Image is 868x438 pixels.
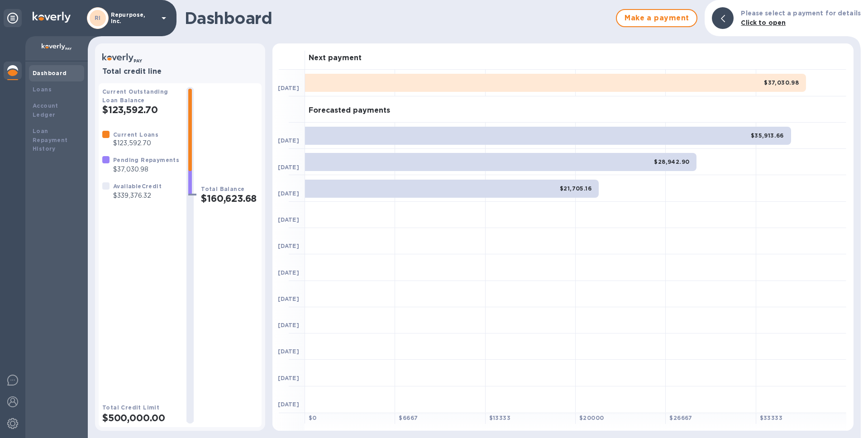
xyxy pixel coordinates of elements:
[278,137,299,144] b: [DATE]
[102,412,179,424] h2: $500,000.00
[278,243,299,249] b: [DATE]
[751,132,784,139] b: $35,913.66
[278,216,299,223] b: [DATE]
[579,414,604,421] b: $ 20000
[489,414,510,421] b: $ 13333
[102,88,168,104] b: Current Outstanding Loan Balance
[278,164,299,171] b: [DATE]
[113,131,158,138] b: Current Loans
[764,79,799,86] b: $37,030.98
[309,106,390,115] h3: Forecasted payments
[113,191,162,200] p: $339,376.32
[278,269,299,276] b: [DATE]
[616,9,697,27] button: Make a payment
[278,85,299,91] b: [DATE]
[4,9,22,27] div: Unpin categories
[33,12,71,23] img: Logo
[278,322,299,328] b: [DATE]
[560,185,591,192] b: $21,705.16
[278,375,299,381] b: [DATE]
[741,10,861,17] b: Please select a payment for details
[185,9,611,28] h1: Dashboard
[113,183,162,190] b: Available Credit
[624,13,689,24] span: Make a payment
[33,86,52,93] b: Loans
[309,414,317,421] b: $ 0
[33,128,68,152] b: Loan Repayment History
[95,14,101,21] b: RI
[278,348,299,355] b: [DATE]
[741,19,786,26] b: Click to open
[111,12,156,24] p: Repurpose, Inc.
[201,193,258,204] h2: $160,623.68
[113,138,158,148] p: $123,592.70
[669,414,692,421] b: $ 26667
[399,414,418,421] b: $ 6667
[278,401,299,408] b: [DATE]
[201,186,244,192] b: Total Balance
[102,104,179,115] h2: $123,592.70
[278,190,299,197] b: [DATE]
[113,157,179,163] b: Pending Repayments
[102,404,159,411] b: Total Credit Limit
[654,158,689,165] b: $28,942.90
[760,414,782,421] b: $ 33333
[113,165,179,174] p: $37,030.98
[309,54,362,62] h3: Next payment
[33,70,67,76] b: Dashboard
[33,102,58,118] b: Account Ledger
[102,67,258,76] h3: Total credit line
[278,295,299,302] b: [DATE]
